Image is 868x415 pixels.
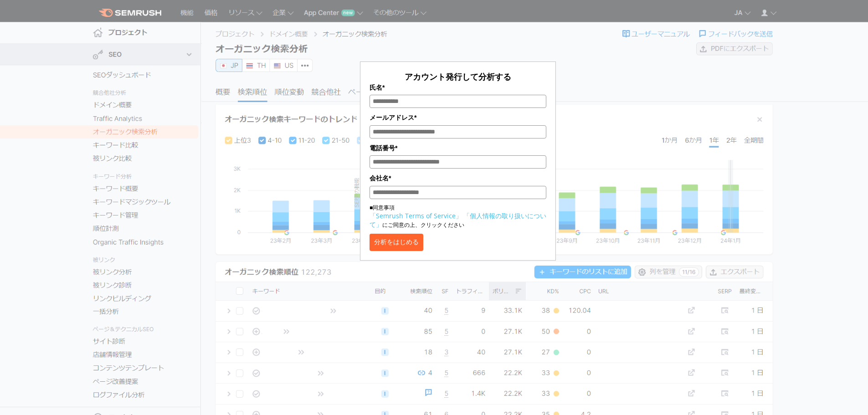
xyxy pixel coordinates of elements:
a: 「個人情報の取り扱いについて」 [370,211,546,229]
span: アカウント発行して分析する [405,71,511,82]
p: ■同意事項 にご同意の上、クリックください [370,204,546,229]
a: 「Semrush Terms of Service」 [370,211,462,220]
label: メールアドレス* [370,113,546,123]
button: 分析をはじめる [370,234,423,251]
label: 電話番号* [370,143,546,153]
